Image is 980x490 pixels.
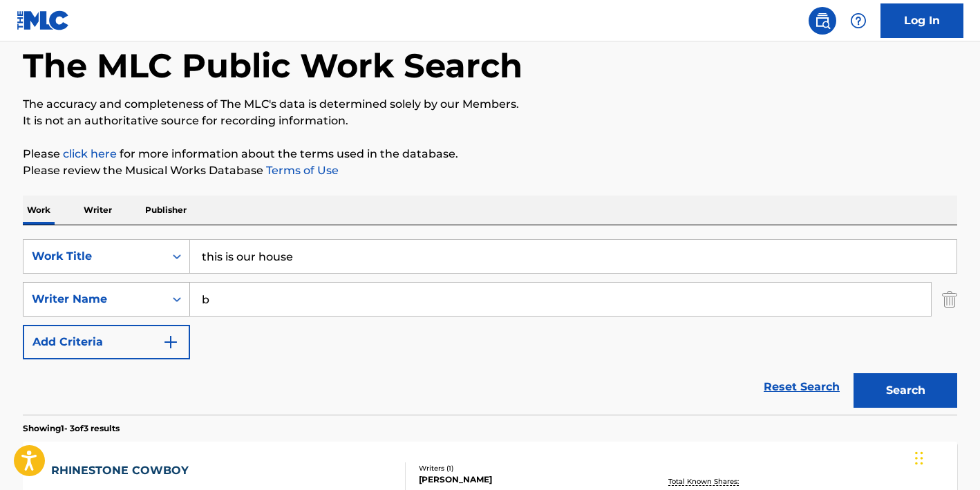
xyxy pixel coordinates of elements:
[23,239,957,415] form: Search Form
[668,476,742,487] p: Total Known Shares:
[942,282,957,317] img: Delete Criterion
[911,424,980,490] iframe: Chat Widget
[23,96,957,113] p: The accuracy and completeness of The MLC's data is determined solely by our Members.
[845,7,872,35] div: Help
[23,146,957,162] p: Please for more information about the terms used in the database.
[17,10,70,30] img: MLC Logo
[419,463,628,473] div: Writers ( 1 )
[757,372,847,402] a: Reset Search
[880,3,963,38] a: Log In
[23,422,120,435] p: Showing 1 - 3 of 3 results
[141,196,191,225] p: Publisher
[850,12,867,29] img: help
[854,373,957,408] button: Search
[23,113,957,129] p: It is not an authoritative source for recording information.
[23,325,190,359] button: Add Criteria
[809,7,836,35] a: Public Search
[23,196,55,225] p: Work
[915,437,923,479] div: Drag
[79,196,116,225] p: Writer
[63,147,117,160] a: click here
[32,291,156,308] div: Writer Name
[814,12,831,29] img: search
[419,473,628,486] div: [PERSON_NAME]
[23,45,522,86] h1: The MLC Public Work Search
[51,462,196,479] div: RHINESTONE COWBOY
[32,248,156,265] div: Work Title
[23,162,957,179] p: Please review the Musical Works Database
[162,334,179,350] img: 9d2ae6d4665cec9f34b9.svg
[263,164,339,177] a: Terms of Use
